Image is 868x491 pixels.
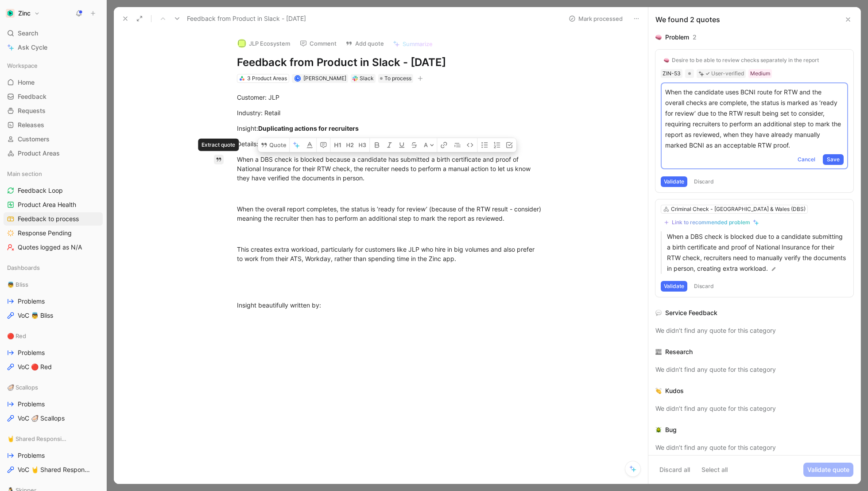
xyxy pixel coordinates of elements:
img: 📰 [655,349,662,355]
span: Customers [18,135,50,144]
div: This creates extra workload, particularly for customers like JLP who hire in big volumes and also... [237,245,543,263]
span: Save [827,155,840,164]
img: 💬 [655,310,662,316]
a: Product Areas [4,147,103,160]
div: 3 Product Areas [247,74,287,83]
button: A [421,138,437,152]
button: Validate [661,176,687,187]
div: Insight: [237,124,543,133]
span: Quotes logged as N/A [18,243,82,252]
button: Discard [691,176,717,187]
span: To process [384,74,411,83]
span: 👼 Bliss [7,280,28,289]
div: N [295,76,300,81]
span: Home [18,78,35,87]
a: Customers [4,132,103,146]
a: VoC 🔴 Red [4,360,103,374]
a: Feedback [4,90,103,103]
div: Research [665,347,693,357]
span: Problems [18,297,45,306]
div: Link to recommended problem [672,219,750,226]
span: Problems [18,400,45,409]
span: Problems [18,451,45,460]
button: Validate [661,281,687,292]
div: We didn’t find any quote for this category [655,403,853,414]
span: Cancel [798,155,815,164]
span: Dashboards [7,263,40,272]
button: logoJLP Ecosystem [233,37,294,50]
a: Feedback Loop [4,184,103,197]
span: 🔴 Red [7,331,26,340]
span: Feedback to process [18,214,79,223]
div: Problem [665,32,689,43]
div: Dashboards [4,261,103,274]
strong: Duplicating actions for recruiters [258,125,359,132]
span: VoC 🤘 Shared Responsibility [18,465,92,474]
div: 👼 Bliss [4,278,103,291]
p: When a DBS check is blocked due to a candidate submitting a birth certificate and proof of Nation... [667,231,848,274]
a: Response Pending [4,226,103,240]
span: VoC 🦪 Scallops [18,414,65,423]
div: Workspace [4,59,103,72]
button: Link to recommended problem [661,217,762,228]
button: Mark processed [565,12,627,25]
button: Summarize [389,38,437,50]
span: Workspace [7,61,38,70]
button: Cancel [794,154,819,165]
div: We found 2 quotes [655,14,720,25]
span: Ask Cycle [18,42,47,53]
button: Quote [258,138,289,152]
span: Feedback from Product in Slack - [DATE] [187,13,306,24]
img: 🧠 [655,34,662,40]
a: Ask Cycle [4,41,103,54]
button: ZincZinc [4,7,42,19]
div: Kudos [665,386,684,396]
div: We didn’t find any quote for this category [655,364,853,375]
div: Insight beautifully written by: [237,300,543,310]
a: Feedback to process [4,212,103,226]
a: VoC 👼 Bliss [4,309,103,322]
div: Service Feedback [665,308,717,318]
a: Problems [4,397,103,411]
a: Product Area Health [4,198,103,211]
button: Comment [296,37,341,50]
div: Main sectionFeedback LoopProduct Area HealthFeedback to processResponse PendingQuotes logged as N/A [4,167,103,254]
div: 🦪 Scallops [4,381,103,394]
span: VoC 🔴 Red [18,362,52,371]
div: We didn’t find any quote for this category [655,325,853,336]
button: 🧠Desire to be able to review checks separately in the report [661,55,822,66]
div: 👼 BlissProblemsVoC 👼 Bliss [4,278,103,322]
div: 2 [693,32,697,43]
span: 🦪 Scallops [7,383,38,392]
div: When the overall report completes, the status is ‘ready for review’ (because of the RTW result - ... [237,204,543,223]
button: Save [823,154,844,165]
a: Releases [4,118,103,132]
span: VoC 👼 Bliss [18,311,53,320]
div: 🔴 Red [4,329,103,343]
span: Feedback [18,92,46,101]
img: 🧠 [664,58,669,63]
button: Add quote [341,37,388,50]
div: Criminal Check - [GEOGRAPHIC_DATA] & Wales (DBS) [671,205,806,214]
a: Problems [4,295,103,308]
div: Slack [360,74,374,83]
a: Requests [4,104,103,117]
img: 👏 [655,388,662,394]
span: 🤘 Shared Responsibility [7,434,67,443]
span: Summarize [403,40,433,48]
p: When the candidate uses BCNI route for RTW and the overall checks are complete, the status is mar... [665,87,844,151]
span: Search [18,28,38,39]
a: Quotes logged as N/A [4,241,103,254]
span: [PERSON_NAME] [303,75,346,82]
span: Releases [18,121,44,129]
a: Problems [4,346,103,359]
div: Dashboards [4,261,103,277]
span: Feedback Loop [18,186,63,195]
div: Bug [665,425,677,435]
div: Desire to be able to review checks separately in the report [672,57,819,64]
span: Product Areas [18,149,60,158]
img: 🪲 [655,427,662,433]
button: Validate quote [803,463,853,477]
span: Problems [18,348,45,357]
h1: Feedback from Product in Slack - [DATE] [237,55,543,70]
